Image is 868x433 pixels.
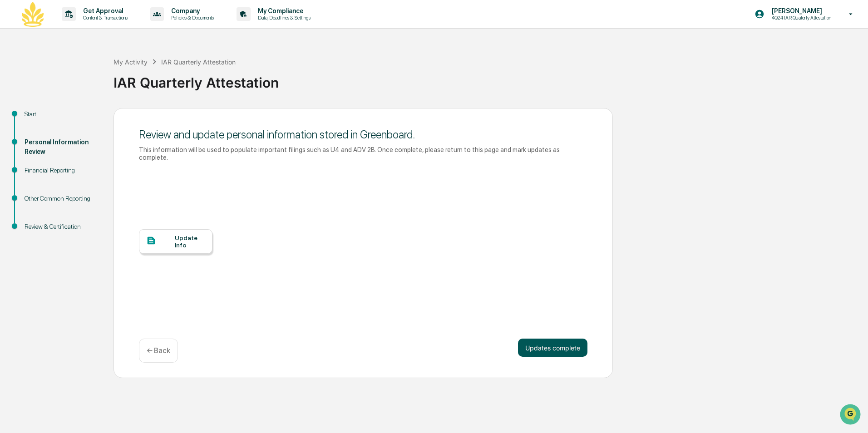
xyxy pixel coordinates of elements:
[139,146,587,161] div: This information will be used to populate important filings such as U4 and ADV 2B. Once complete,...
[764,15,836,21] p: 4Q24 IAR Quaterly Attestation
[5,128,61,144] a: 🔎Data Lookup
[9,19,165,34] p: How can we help?
[9,133,16,140] div: 🔎
[31,79,115,86] div: We're available if you need us!
[25,138,99,157] div: Personal Information Review
[76,7,132,15] p: Get Approval
[64,153,110,161] a: Powered byPylon
[164,15,218,21] p: Policies & Documents
[164,7,218,15] p: Company
[66,115,73,123] div: 🗄️
[9,115,16,123] div: 🖐️
[25,194,99,203] div: Other Common Reporting
[75,114,113,123] span: Attestations
[154,72,165,83] button: Start new chat
[25,166,99,175] div: Financial Reporting
[22,2,44,27] img: logo
[251,7,315,15] p: My Compliance
[31,69,149,79] div: Start new chat
[113,58,148,66] div: My Activity
[518,339,587,357] button: Updates complete
[76,15,132,21] p: Content & Transactions
[251,15,315,21] p: Data, Deadlines & Settings
[18,132,57,141] span: Data Lookup
[9,69,25,86] img: 1746055101610-c473b297-6a78-478c-a979-82029cc54cd1
[90,154,110,161] span: Pylon
[18,114,59,123] span: Preclearance
[139,128,587,141] div: Review and update personal information stored in Greenboard.
[839,403,863,428] iframe: Open customer support
[25,109,99,119] div: Start
[764,7,836,15] p: [PERSON_NAME]
[62,111,116,127] a: 🗄️Attestations
[175,234,205,249] div: Update Info
[25,222,99,231] div: Review & Certification
[147,346,170,355] p: ← Back
[161,58,236,66] div: IAR Quarterly Attestation
[113,67,863,91] div: IAR Quarterly Attestation
[5,111,62,127] a: 🖐️Preclearance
